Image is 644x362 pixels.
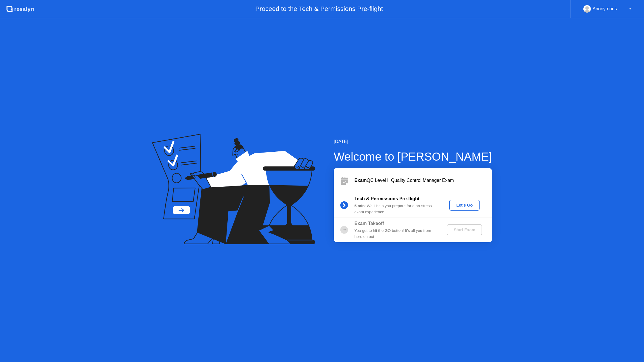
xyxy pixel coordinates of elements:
[449,228,480,232] div: Start Exam
[354,178,367,183] b: Exam
[354,221,384,226] b: Exam Takeoff
[334,148,492,165] div: Welcome to [PERSON_NAME]
[629,5,632,13] div: ▼
[449,200,480,211] button: Let's Go
[354,196,419,201] b: Tech & Permissions Pre-flight
[334,138,492,145] div: [DATE]
[354,228,437,240] div: You get to hit the GO button! It’s all you from here on out
[354,203,437,215] div: : We’ll help you prepare for a no-stress exam experience
[447,224,482,235] button: Start Exam
[452,203,477,207] div: Let's Go
[593,5,617,13] div: Anonymous
[354,177,492,184] div: QC Level II Quality Control Manager Exam
[354,204,365,208] b: 5 min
